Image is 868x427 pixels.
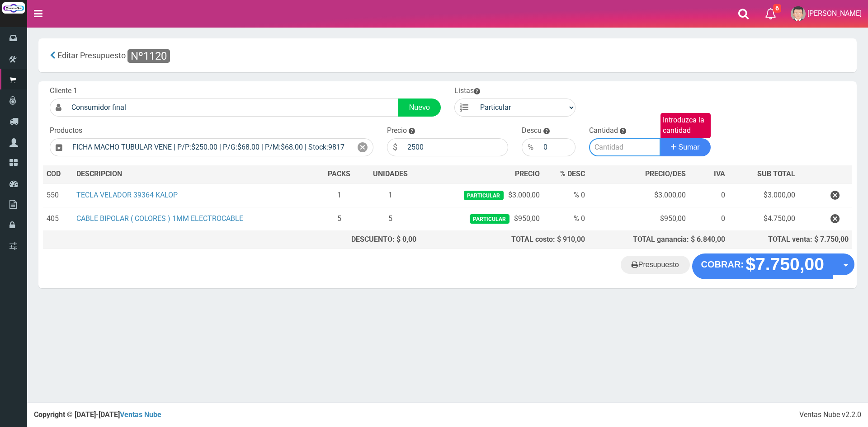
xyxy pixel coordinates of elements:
div: TOTAL venta: $ 7.750,00 [732,235,849,245]
th: DES [73,165,318,183]
input: 000 [403,138,508,156]
th: PACKS [318,165,361,183]
td: 1 [360,183,420,207]
td: $950,00 [420,207,543,230]
span: Editar Presupuesto [57,51,126,60]
input: Cantidad [589,138,660,156]
a: CABLE BIPOLAR ( COLORES ) 1MM ELECTROCABLE [76,214,243,223]
input: 000 [539,138,576,156]
a: TECLA VELADOR 39364 KALOP [76,191,178,199]
span: SUB TOTAL [757,169,795,179]
span: Particular [464,191,503,200]
span: % DESC [560,169,585,178]
td: $950,00 [589,207,690,230]
label: Productos [50,126,82,136]
span: PRECIO/DES [645,169,686,178]
a: Presupuesto [621,256,690,274]
td: 405 [43,207,73,230]
span: Nº1120 [127,49,170,63]
input: Introduzca el nombre del producto [68,138,352,156]
img: User Image [791,6,806,21]
td: $3.000,00 [729,183,799,207]
label: Cantidad [589,126,618,136]
span: Particular [470,214,509,224]
th: COD [43,165,73,183]
div: TOTAL ganancia: $ 6.840,00 [592,235,725,245]
label: Descu [522,126,542,136]
a: Nuevo [398,99,441,117]
td: 5 [318,207,361,230]
span: CRIPCION [90,169,122,178]
label: Cliente 1 [50,86,77,96]
label: Introduzca la cantidad [660,113,711,138]
strong: COBRAR: [701,259,744,269]
td: 1 [318,183,361,207]
td: 0 [689,183,728,207]
div: $ [387,138,403,156]
img: Logo grande [2,2,25,14]
span: 6 [773,4,781,13]
span: Sumar [679,143,700,151]
label: Listas [454,86,480,96]
td: $4.750,00 [729,207,799,230]
div: % [522,138,539,156]
span: PRECIO [515,169,540,179]
td: 550 [43,183,73,207]
span: [PERSON_NAME] [807,9,862,18]
td: $3.000,00 [589,183,690,207]
a: Ventas Nube [120,410,161,419]
td: % 0 [543,183,589,207]
button: Sumar [660,138,711,156]
th: UNIDADES [360,165,420,183]
div: TOTAL costo: $ 910,00 [424,235,585,245]
div: Ventas Nube v2.2.0 [799,410,861,420]
strong: Copyright © [DATE]-[DATE] [34,410,161,419]
label: Precio [387,126,407,136]
span: IVA [714,169,725,178]
strong: $7.750,00 [745,255,824,274]
input: Consumidor Final [67,99,399,117]
td: 0 [689,207,728,230]
button: COBRAR: $7.750,00 [692,253,833,279]
div: DESCUENTO: $ 0,00 [322,235,416,245]
td: % 0 [543,207,589,230]
td: $3.000,00 [420,183,543,207]
td: 5 [360,207,420,230]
